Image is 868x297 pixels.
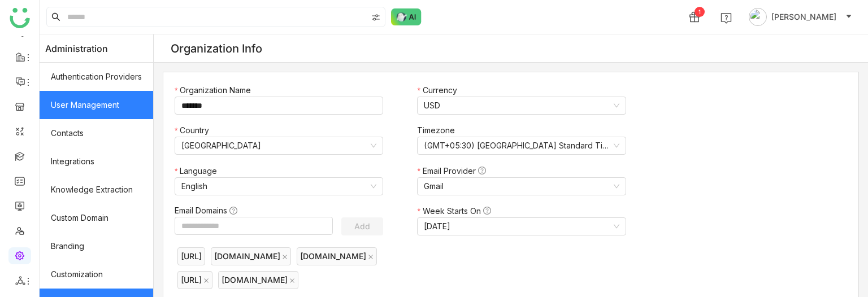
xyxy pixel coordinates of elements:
label: Currency [417,84,462,97]
a: Knowledge Extraction [40,176,153,204]
img: avatar [749,8,767,26]
img: help.svg [721,12,732,24]
nz-select-item: Monday [424,218,619,235]
a: Contacts [40,119,153,147]
img: logo [10,8,30,28]
label: Country [175,124,215,137]
a: Integrations [40,147,153,176]
label: Email Domains [175,204,243,217]
nz-tag: [DOMAIN_NAME] [297,247,377,265]
a: Authentication Providers [40,63,153,91]
img: ask-buddy-normal.svg [391,8,422,25]
nz-select-item: United States [181,137,376,154]
nz-select-item: English [181,178,376,195]
nz-tag: [URL] [177,271,212,289]
label: Organization Name [175,84,257,97]
nz-select-item: (GMT+05:30) India Standard Time (Asia/Kolkata) [424,137,619,154]
button: [PERSON_NAME] [747,8,854,26]
label: Timezone [417,124,461,137]
a: Customization [40,260,153,289]
span: Administration [45,34,108,63]
nz-select-item: USD [424,97,619,114]
label: Week Starts On [417,205,496,217]
nz-select-item: Gmail [424,178,619,195]
nz-tag: [DOMAIN_NAME] [211,247,291,265]
nz-tag: [URL] [177,247,205,265]
button: Add [341,217,383,235]
label: Email Provider [417,165,491,177]
span: [PERSON_NAME] [771,11,836,23]
label: Language [175,165,223,177]
nz-tag: [DOMAIN_NAME] [218,271,298,289]
img: search-type.svg [371,13,380,22]
div: Organization Info [171,42,262,55]
a: Custom Domain [40,204,153,232]
a: User Management [40,91,153,119]
a: Branding [40,232,153,260]
div: 1 [695,7,705,17]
